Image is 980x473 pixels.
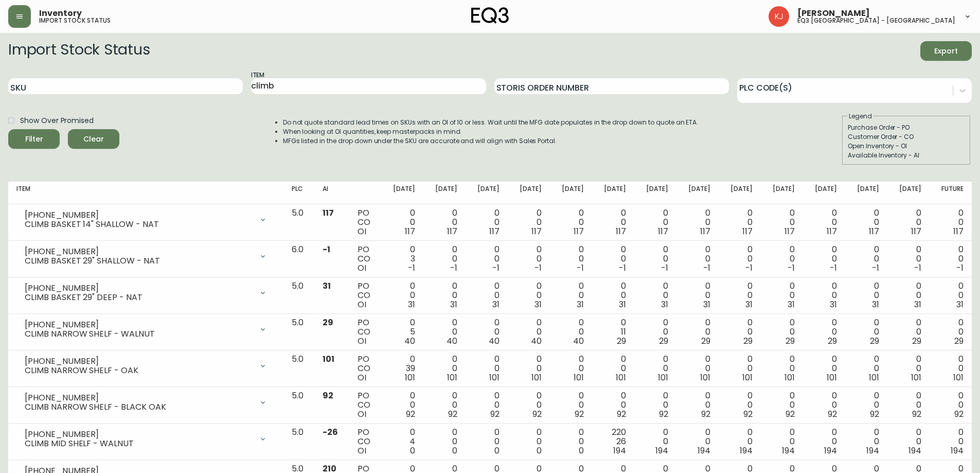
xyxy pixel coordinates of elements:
[617,408,626,420] span: 92
[828,408,837,420] span: 92
[575,408,584,420] span: 92
[643,428,668,456] div: 0 0
[643,355,668,382] div: 0 0
[16,208,275,231] div: [PHONE_NUMBER]CLIMB BASKET 14" SHALLOW - NAT
[761,182,803,204] th: [DATE]
[634,182,676,204] th: [DATE]
[685,355,710,382] div: 0 0
[685,208,710,236] div: 0 0
[727,282,753,309] div: 0 0
[410,445,415,457] span: 0
[719,182,761,204] th: [DATE]
[358,391,373,419] div: PO CO
[537,445,542,457] span: 0
[853,282,879,309] div: 0 0
[283,118,699,127] li: Do not quote standard lead times on SKUs with an OI of 10 or less. Wait until the MFG date popula...
[283,204,314,241] td: 5.0
[358,372,366,383] span: OI
[769,428,795,456] div: 0 0
[358,428,373,456] div: PO CO
[447,225,457,237] span: 117
[616,372,626,383] span: 101
[701,408,710,420] span: 92
[824,445,837,457] span: 194
[516,318,542,346] div: 0 0
[508,182,550,204] th: [DATE]
[25,247,253,256] div: [PHONE_NUMBER]
[830,299,837,310] span: 31
[853,318,879,346] div: 0 0
[283,241,314,277] td: 6.0
[25,402,253,412] div: CLIMB NARROW SHELF - BLACK OAK
[896,208,921,236] div: 0 0
[896,282,921,309] div: 0 0
[531,335,542,347] span: 40
[848,132,965,142] div: Customer Order - CO
[432,208,457,236] div: 0 0
[323,280,331,292] span: 31
[954,335,964,347] span: 29
[323,207,334,219] span: 117
[531,372,542,383] span: 101
[25,220,253,229] div: CLIMB BASKET 14" SHALLOW - NAT
[769,245,795,273] div: 0 0
[16,428,275,450] div: [PHONE_NUMBER]CLIMB MID SHELF - WALNUT
[700,372,710,383] span: 101
[701,335,710,347] span: 29
[577,262,584,274] span: -1
[558,282,584,309] div: 0 0
[579,445,584,457] span: 0
[494,445,500,457] span: 0
[283,136,699,146] li: MFGs listed in the drop down under the SKU are accurate and will align with Sales Portal.
[929,45,964,58] span: Export
[661,299,668,310] span: 31
[466,182,508,204] th: [DATE]
[574,225,584,237] span: 117
[769,282,795,309] div: 0 0
[853,208,879,236] div: 0 0
[516,282,542,309] div: 0 0
[911,372,921,383] span: 101
[853,391,879,419] div: 0 0
[911,225,921,237] span: 117
[869,225,879,237] span: 117
[920,41,972,61] button: Export
[786,408,795,420] span: 92
[896,391,921,419] div: 0 0
[358,355,373,382] div: PO CO
[685,282,710,309] div: 0 0
[323,353,334,365] span: 101
[25,430,253,439] div: [PHONE_NUMBER]
[492,262,500,274] span: -1
[600,428,626,456] div: 220 26
[896,355,921,382] div: 0 0
[685,391,710,419] div: 0 0
[616,225,626,237] span: 117
[389,355,415,382] div: 0 39
[869,372,879,383] span: 101
[743,408,753,420] span: 92
[558,245,584,273] div: 0 0
[323,317,333,328] span: 29
[389,208,415,236] div: 0 0
[908,445,921,457] span: 194
[872,299,879,310] span: 31
[489,372,500,383] span: 101
[797,17,955,24] h5: eq3 [GEOGRAPHIC_DATA] - [GEOGRAPHIC_DATA]
[685,245,710,273] div: 0 0
[828,335,837,347] span: 29
[25,439,253,448] div: CLIMB MID SHELF - WALNUT
[742,372,753,383] span: 101
[953,372,964,383] span: 101
[283,387,314,424] td: 5.0
[938,208,964,236] div: 0 0
[423,182,466,204] th: [DATE]
[8,182,283,204] th: Item
[896,428,921,456] div: 0 0
[811,208,837,236] div: 0 0
[283,424,314,460] td: 5.0
[938,391,964,419] div: 0 0
[432,282,457,309] div: 0 0
[283,351,314,387] td: 5.0
[20,115,94,126] span: Show Over Promised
